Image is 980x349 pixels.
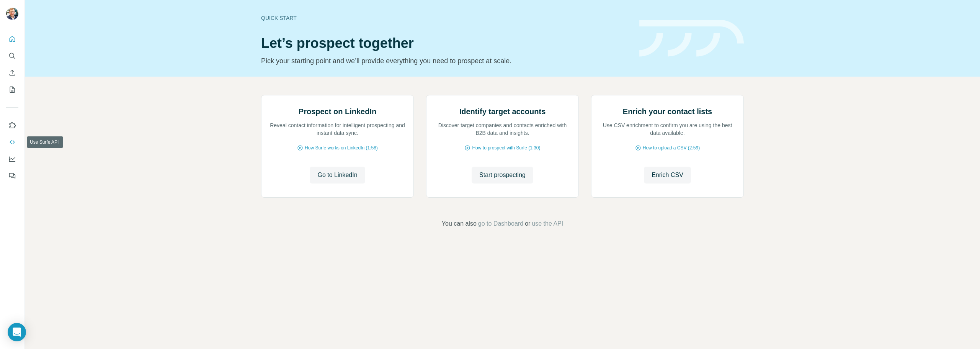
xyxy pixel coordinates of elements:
img: banner [639,20,744,57]
span: Enrich CSV [652,170,683,180]
h2: Prospect on LinkedIn [299,106,376,117]
img: Avatar [6,8,18,20]
p: Use CSV enrichment to confirm you are using the best data available. [599,121,736,137]
p: Discover target companies and contacts enriched with B2B data and insights. [434,121,571,137]
span: How Surfe works on LinkedIn (1:58) [305,144,378,151]
button: Quick start [6,32,18,46]
span: Start prospecting [479,170,526,180]
button: Search [6,49,18,63]
span: Go to LinkedIn [317,170,357,180]
button: Go to LinkedIn [310,167,365,184]
button: Enrich CSV [644,167,691,184]
button: Use Surfe API [6,135,18,149]
div: Open Intercom Messenger [8,323,26,341]
h2: Identify target accounts [459,106,546,117]
p: Reveal contact information for intelligent prospecting and instant data sync. [269,121,406,137]
button: Use Surfe on LinkedIn [6,118,18,132]
span: How to upload a CSV (2:59) [643,144,700,151]
button: Feedback [6,169,18,183]
div: Quick start [261,14,630,22]
button: Start prospecting [472,167,533,184]
button: Enrich CSV [6,66,18,80]
button: use the API [532,219,563,228]
button: Dashboard [6,152,18,166]
h2: Enrich your contact lists [623,106,712,117]
span: You can also [442,219,477,228]
button: My lists [6,83,18,97]
button: go to Dashboard [478,219,523,228]
span: or [525,219,530,228]
p: Pick your starting point and we’ll provide everything you need to prospect at scale. [261,56,630,66]
span: How to prospect with Surfe (1:30) [472,144,540,151]
h1: Let’s prospect together [261,36,630,51]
